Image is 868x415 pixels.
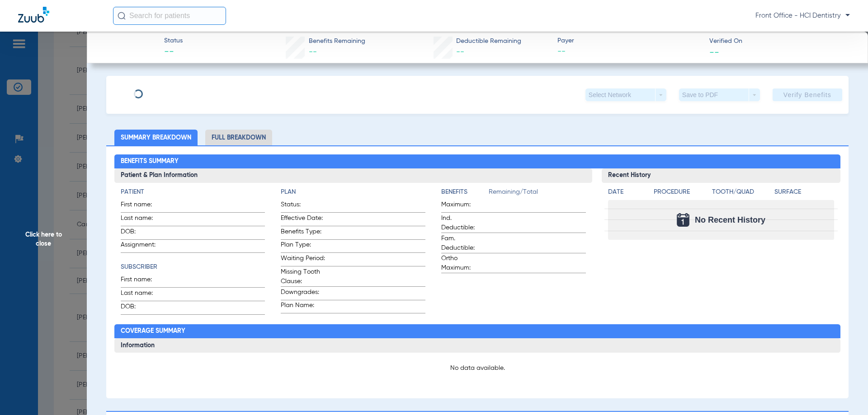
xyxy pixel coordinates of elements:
h4: Surface [774,187,834,197]
span: First name: [121,275,165,287]
span: Missing Tooth Clause: [281,267,325,286]
span: Benefits Remaining [309,37,365,46]
h3: Information [114,338,841,353]
span: Assignment: [121,240,165,252]
span: Fam. Deductible: [441,234,486,253]
span: Downgrades: [281,288,325,300]
span: Remaining/Total [489,187,586,200]
span: -- [164,46,183,59]
input: Search for patients [113,7,226,25]
app-breakdown-title: Benefits [441,187,489,200]
span: Waiting Period: [281,254,325,266]
h4: Patient [121,187,265,197]
span: DOB: [121,227,165,239]
span: Benefits Type: [281,227,325,239]
h3: Patient & Plan Information [114,168,592,183]
span: -- [456,48,464,56]
span: Ind. Deductible: [441,214,486,233]
h4: Date [608,187,646,197]
app-breakdown-title: Surface [774,187,834,200]
span: Status [164,36,183,46]
app-breakdown-title: Tooth/Quad [712,187,772,200]
h4: Tooth/Quad [712,187,772,197]
span: Last name: [121,214,165,226]
span: No Recent History [695,215,765,224]
img: Calendar [677,213,689,227]
li: Summary Breakdown [114,130,198,145]
h4: Benefits [441,187,489,197]
h2: Benefits Summary [114,154,841,169]
span: Ortho Maximum: [441,254,486,273]
iframe: Chat Widget [823,372,868,415]
span: Plan Name: [281,301,325,313]
span: Effective Date: [281,214,325,226]
span: Deductible Remaining [456,37,521,46]
span: Status: [281,200,325,212]
p: No data available. [121,364,835,373]
h4: Plan [281,187,425,197]
span: -- [309,48,317,56]
h4: Procedure [654,187,709,197]
span: First name: [121,200,165,212]
h3: Recent History [602,168,841,183]
span: DOB: [121,302,165,314]
span: Last name: [121,289,165,301]
span: Verified On [709,37,854,46]
h4: Subscriber [121,262,265,272]
img: Search Icon [118,12,126,20]
h2: Coverage Summary [114,324,841,339]
span: Payer [557,36,702,46]
li: Full Breakdown [205,130,272,145]
img: Zuub Logo [18,7,49,23]
span: -- [709,47,719,56]
span: Plan Type: [281,240,325,252]
app-breakdown-title: Procedure [654,187,709,200]
span: -- [557,46,702,57]
span: Maximum: [441,200,486,212]
span: Front Office - HCI Dentistry [755,11,850,20]
app-breakdown-title: Date [608,187,646,200]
